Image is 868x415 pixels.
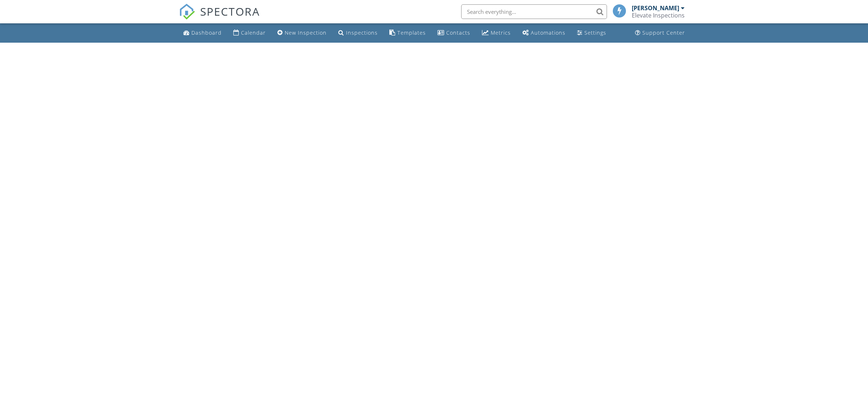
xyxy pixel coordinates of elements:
[180,26,225,40] a: Dashboard
[642,29,685,36] div: Support Center
[491,29,511,36] div: Metrics
[200,4,260,19] span: SPECTORA
[275,26,330,40] a: New Inspection
[241,29,266,36] div: Calendar
[346,29,378,36] div: Inspections
[461,4,607,19] input: Search everything...
[285,29,327,36] div: New Inspection
[191,29,222,36] div: Dashboard
[632,12,685,19] div: Elevate Inspections
[574,26,609,40] a: Settings
[397,29,426,36] div: Templates
[479,26,514,40] a: Metrics
[386,26,429,40] a: Templates
[632,26,688,40] a: Support Center
[446,29,470,36] div: Contacts
[335,26,381,40] a: Inspections
[584,29,606,36] div: Settings
[531,29,565,36] div: Automations
[435,26,473,40] a: Contacts
[632,4,679,12] div: [PERSON_NAME]
[230,26,269,40] a: Calendar
[179,10,260,25] a: SPECTORA
[519,26,568,40] a: Automations (Basic)
[179,4,195,20] img: The Best Home Inspection Software - Spectora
